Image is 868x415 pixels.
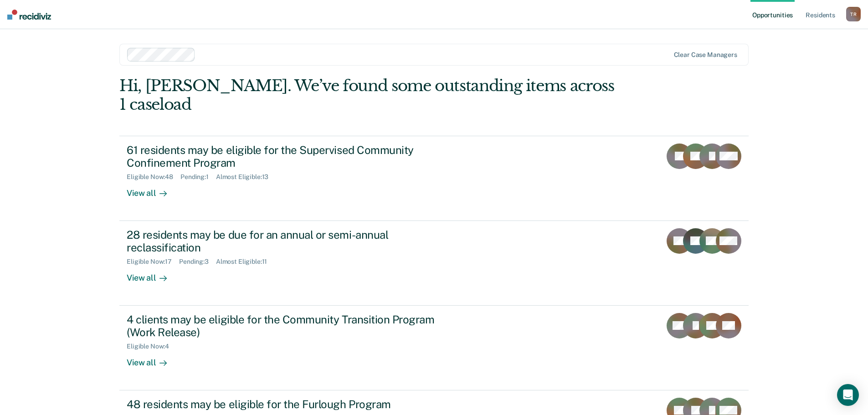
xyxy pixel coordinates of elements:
div: Hi, [PERSON_NAME]. We’ve found some outstanding items across 1 caseload [119,77,623,114]
div: 48 residents may be eligible for the Furlough Program [127,398,447,411]
a: 61 residents may be eligible for the Supervised Community Confinement ProgramEligible Now:48Pendi... [119,136,749,221]
div: Clear case managers [674,51,737,59]
div: T R [846,7,861,21]
div: Pending : 3 [179,258,216,266]
div: Open Intercom Messenger [837,384,859,406]
div: View all [127,266,178,283]
div: View all [127,350,178,368]
div: Eligible Now : 4 [127,343,176,350]
img: Recidiviz [7,10,51,20]
div: Pending : 1 [180,173,216,181]
a: 4 clients may be eligible for the Community Transition Program (Work Release)Eligible Now:4View all [119,306,749,390]
div: Eligible Now : 17 [127,258,179,266]
div: 61 residents may be eligible for the Supervised Community Confinement Program [127,143,447,170]
div: Eligible Now : 48 [127,173,180,181]
div: View all [127,181,178,199]
button: TR [846,7,861,21]
a: 28 residents may be due for an annual or semi-annual reclassificationEligible Now:17Pending:3Almo... [119,221,749,306]
div: Almost Eligible : 13 [216,173,276,181]
div: Almost Eligible : 11 [216,258,275,266]
div: 4 clients may be eligible for the Community Transition Program (Work Release) [127,313,447,339]
div: 28 residents may be due for an annual or semi-annual reclassification [127,228,447,255]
